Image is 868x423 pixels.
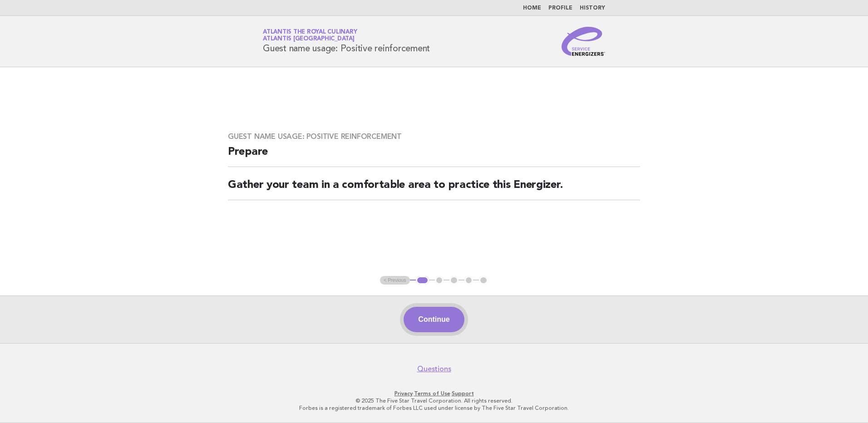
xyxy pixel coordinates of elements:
[156,390,712,397] p: · ·
[548,5,572,11] a: Profile
[580,5,605,11] a: History
[156,397,712,404] p: © 2025 The Five Star Travel Corporation. All rights reserved.
[228,178,640,200] h2: Gather your team in a comfortable area to practice this Energizer.
[263,29,357,42] a: Atlantis the Royal CulinaryAtlantis [GEOGRAPHIC_DATA]
[452,390,474,397] a: Support
[404,307,464,332] button: Continue
[228,145,640,167] h2: Prepare
[228,132,640,141] h3: Guest name usage: Positive reinforcement
[263,36,355,42] span: Atlantis [GEOGRAPHIC_DATA]
[523,5,541,11] a: Home
[417,364,451,374] a: Questions
[416,276,429,285] button: 1
[562,27,605,56] img: Service Energizers
[414,390,450,397] a: Terms of Use
[395,390,413,397] a: Privacy
[156,404,712,412] p: Forbes is a registered trademark of Forbes LLC used under license by The Five Star Travel Corpora...
[263,30,430,53] h1: Guest name usage: Positive reinforcement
